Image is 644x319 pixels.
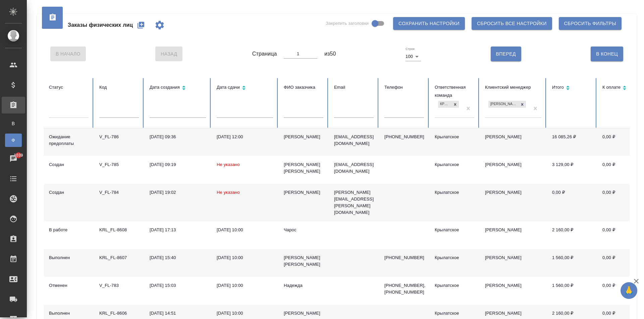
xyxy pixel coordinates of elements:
[324,50,336,58] span: из 50
[384,83,424,91] div: Телефон
[334,83,374,91] div: Email
[406,47,415,51] label: Строк
[435,134,474,140] div: Крылатское
[547,156,597,184] td: 3 129,00 ₽
[284,254,323,268] div: [PERSON_NAME] [PERSON_NAME]
[68,21,133,29] span: Заказы физических лиц
[485,83,541,91] div: Клиентский менеджер
[334,134,374,147] p: [EMAIL_ADDRESS][DOMAIN_NAME]
[284,189,323,196] div: [PERSON_NAME]
[150,189,206,196] div: [DATE] 19:02
[5,117,22,130] a: В
[435,227,474,233] div: Крылатское
[150,83,206,93] div: Сортировка
[10,152,27,159] span: 1039
[99,310,139,317] div: KRL_FL-8606
[99,134,139,140] div: V_FL-786
[49,227,89,233] div: В работе
[150,227,206,233] div: [DATE] 17:13
[398,19,460,28] span: Сохранить настройки
[217,162,240,167] span: Не указано
[99,83,139,91] div: Код
[99,189,139,196] div: V_FL-784
[547,221,597,249] td: 2 160,00 ₽
[559,17,622,30] button: Сбросить фильтры
[564,19,616,28] span: Сбросить фильтры
[384,282,424,296] p: [PHONE_NUMBER], [PHONE_NUMBER]
[547,277,597,305] td: 1 560,00 ₽
[326,20,369,27] span: Закрепить заголовки
[435,161,474,168] div: Крылатское
[217,227,273,233] div: [DATE] 10:00
[491,47,521,61] button: Вперед
[284,161,323,175] div: [PERSON_NAME] [PERSON_NAME]
[150,282,206,289] div: [DATE] 15:03
[133,17,149,33] button: Создать
[49,134,89,147] div: Ожидание предоплаты
[547,184,597,221] td: 0,00 ₽
[150,134,206,140] div: [DATE] 09:36
[602,83,642,93] div: Сортировка
[49,254,89,261] div: Выполнен
[334,189,374,216] p: [PERSON_NAME][EMAIL_ADDRESS][PERSON_NAME][DOMAIN_NAME]
[384,134,424,140] p: [PHONE_NUMBER]
[552,83,592,93] div: Сортировка
[150,254,206,261] div: [DATE] 15:40
[393,17,465,30] button: Сохранить настройки
[591,47,623,61] button: В Конец
[8,137,18,144] span: Ф
[480,128,547,156] td: [PERSON_NAME]
[435,83,474,99] div: Ответственная команда
[284,227,323,233] div: Чарос
[284,83,323,91] div: ФИО заказчика
[99,254,139,261] div: KRL_FL-8607
[477,19,547,28] span: Сбросить все настройки
[284,310,323,317] div: [PERSON_NAME]
[438,101,451,108] div: Крылатское
[217,254,273,261] div: [DATE] 10:00
[8,120,18,127] span: В
[49,83,89,91] div: Статус
[621,282,637,299] button: 🙏
[547,128,597,156] td: 16 085,26 ₽
[284,134,323,140] div: [PERSON_NAME]
[596,50,618,58] span: В Конец
[480,156,547,184] td: [PERSON_NAME]
[547,249,597,277] td: 1 560,00 ₽
[252,50,277,58] span: Страница
[472,17,552,30] button: Сбросить все настройки
[623,284,635,298] span: 🙏
[435,310,474,317] div: Крылатское
[49,161,89,168] div: Создан
[49,189,89,196] div: Создан
[480,249,547,277] td: [PERSON_NAME]
[284,282,323,289] div: Надежда
[435,254,474,261] div: Крылатское
[150,161,206,168] div: [DATE] 09:19
[49,310,89,317] div: Выполнен
[99,161,139,168] div: V_FL-785
[2,150,25,167] a: 1039
[217,83,273,93] div: Сортировка
[49,282,89,289] div: Отменен
[150,310,206,317] div: [DATE] 14:51
[217,134,273,140] div: [DATE] 12:00
[99,282,139,289] div: V_FL-783
[99,227,139,233] div: KRL_FL-8608
[480,277,547,305] td: [PERSON_NAME]
[435,189,474,196] div: Крылатское
[217,310,273,317] div: [DATE] 10:00
[406,52,421,61] div: 100
[217,190,240,195] span: Не указано
[334,161,374,175] p: [EMAIL_ADDRESS][DOMAIN_NAME]
[435,282,474,289] div: Крылатское
[496,50,516,58] span: Вперед
[480,221,547,249] td: [PERSON_NAME]
[488,101,519,108] div: [PERSON_NAME]
[5,134,22,147] a: Ф
[217,282,273,289] div: [DATE] 10:00
[480,184,547,221] td: [PERSON_NAME]
[384,254,424,261] p: [PHONE_NUMBER]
